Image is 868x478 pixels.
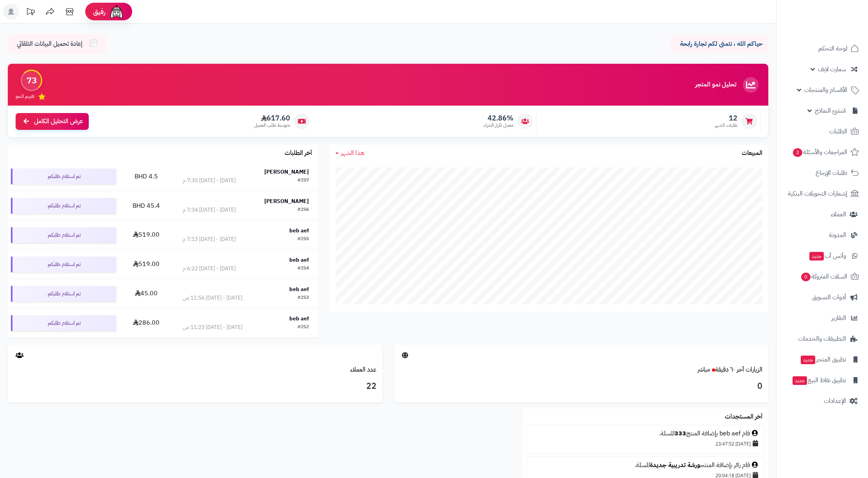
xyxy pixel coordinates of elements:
span: عرض التحليل الكامل [34,117,83,126]
h3: المبيعات [742,150,762,157]
span: التطبيقات والخدمات [798,333,846,344]
span: المراجعات والأسئلة [792,147,847,158]
span: إشعارات التحويلات البنكية [788,188,847,199]
a: السلات المتروكة0 [781,267,863,286]
a: إشعارات التحويلات البنكية [781,184,863,203]
span: العملاء [831,209,846,220]
div: #257 [298,177,309,185]
img: ai-face.png [109,4,124,20]
td: 4.5 BHD [119,162,174,191]
h3: 22 [14,380,377,393]
a: التقارير [781,309,863,327]
span: لوحة التحكم [818,43,847,54]
a: طلبات الإرجاع [781,164,863,182]
td: 45.00 [119,279,174,308]
div: تم استلام طلبكم [11,227,116,243]
div: [DATE] - [DATE] 7:34 م [183,206,236,214]
div: قام beb aef بإضافة المنتج للسلة. [531,429,760,438]
div: [DATE] - [DATE] 7:35 م [183,177,236,185]
span: تقييم النمو [16,93,34,100]
a: عرض التحليل الكامل [16,113,89,130]
td: 45.4 BHD [119,191,174,220]
span: الأقسام والمنتجات [804,84,847,95]
span: 12 [715,114,737,122]
span: جديد [809,252,824,261]
div: #255 [298,235,309,243]
a: العملاء [781,205,863,224]
h3: آخر الطلبات [285,150,312,157]
strong: [PERSON_NAME] [264,168,309,176]
span: 0 [801,273,811,281]
span: سمارت لايف [818,64,846,75]
span: السلات المتروكة [800,271,847,282]
h3: تحليل نمو المتجر [695,81,736,88]
strong: beb aef [289,226,309,235]
a: الزيارات آخر ٦٠ دقيقةمباشر [698,365,762,374]
span: المدونة [829,230,846,241]
small: مباشر [698,365,710,374]
div: [DATE] - [DATE] 11:23 ص [183,323,242,331]
img: logo-2.png [815,21,861,38]
a: لوحة التحكم [781,39,863,58]
td: 286.00 [119,309,174,338]
div: تم استلام طلبكم [11,169,116,184]
h3: آخر المستجدات [725,413,762,420]
span: الإعدادات [824,395,846,406]
div: [DATE] - [DATE] 11:56 ص [183,294,242,302]
span: التقارير [831,313,846,323]
div: تم استلام طلبكم [11,286,116,302]
span: طلبات الشهر [715,122,737,129]
span: رفيق [93,7,106,16]
a: المراجعات والأسئلة2 [781,143,863,162]
div: [DATE] - [DATE] 7:13 م [183,235,236,243]
div: تم استلام طلبكم [11,257,116,272]
span: إعادة تحميل البيانات التلقائي [17,40,82,49]
a: عدد العملاء [350,365,377,374]
a: الإعدادات [781,392,863,410]
a: وآتس آبجديد [781,246,863,265]
a: أدوات التسويق [781,288,863,307]
a: التطبيقات والخدمات [781,329,863,348]
div: #252 [298,323,309,331]
span: تطبيق المتجر [800,354,846,365]
a: تطبيق المتجرجديد [781,350,863,369]
td: 519.00 [119,250,174,279]
strong: beb aef [289,256,309,264]
a: المدونة [781,226,863,244]
a: تطبيق نقاط البيعجديد [781,371,863,390]
div: #254 [298,265,309,273]
div: تم استلام طلبكم [11,315,116,331]
span: جديد [801,356,815,364]
h3: 0 [400,380,763,393]
span: هذا الشهر [341,148,364,158]
div: [DATE] - [DATE] 6:22 م [183,265,236,273]
span: 617.60 [254,114,290,122]
span: طلبات الإرجاع [816,167,847,178]
div: #256 [298,206,309,214]
span: 2 [793,148,802,157]
span: 42.86% [484,114,513,122]
span: متوسط طلب العميل [254,122,290,129]
td: 519.00 [119,221,174,250]
div: قام زائر بإضافة المنتج للسلة. [531,461,760,470]
strong: beb aef [289,314,309,323]
strong: [PERSON_NAME] [264,197,309,205]
span: وآتس آب [809,250,846,261]
div: #253 [298,294,309,302]
span: معدل تكرار الشراء [484,122,513,129]
a: ورشة تدريبية جديدة [650,460,700,470]
div: تم استلام طلبكم [11,198,116,214]
div: [DATE] 23:47:52 [531,438,760,449]
span: الطلبات [829,126,847,137]
span: أدوات التسويق [812,292,846,303]
span: مُنشئ النماذج [815,105,846,116]
span: جديد [793,376,807,385]
a: تحديثات المنصة [21,4,40,22]
a: الطلبات [781,122,863,141]
a: 333 [674,429,686,438]
strong: beb aef [289,285,309,293]
p: حياكم الله ، نتمنى لكم تجارة رابحة [676,40,762,49]
a: هذا الشهر [335,149,364,158]
span: تطبيق نقاط البيع [792,375,846,386]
